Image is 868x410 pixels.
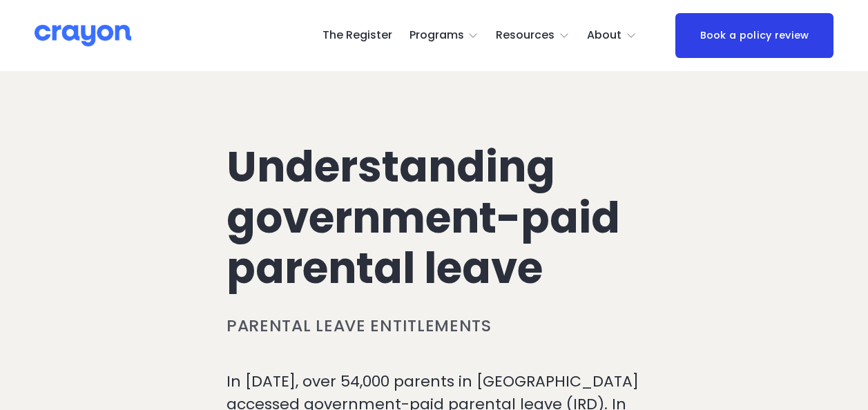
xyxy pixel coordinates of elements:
img: Crayon [35,23,131,48]
a: Parental leave entitlements [226,314,492,337]
span: Programs [409,26,464,46]
a: folder dropdown [587,25,637,47]
a: The Register [322,25,392,47]
a: folder dropdown [409,25,479,47]
span: About [587,26,621,46]
a: Book a policy review [675,13,833,59]
span: Resources [496,26,554,46]
h1: Understanding government-paid parental leave [226,141,642,294]
a: folder dropdown [496,25,570,47]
